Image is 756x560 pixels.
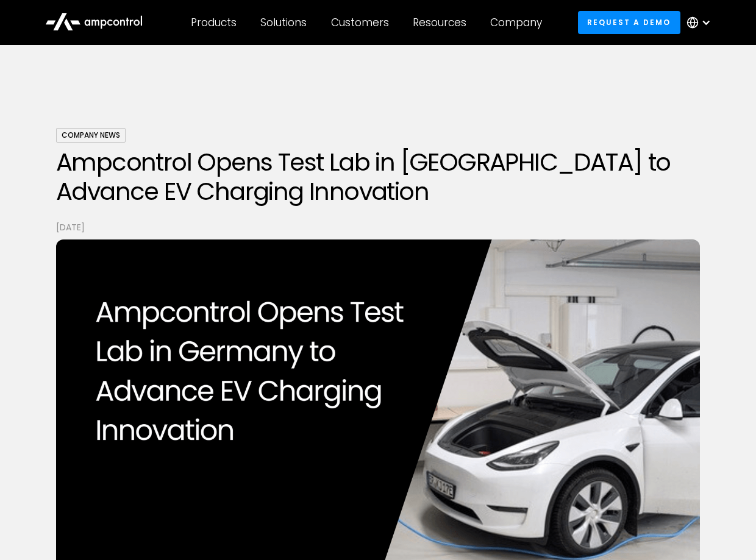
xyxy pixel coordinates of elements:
[413,16,466,29] div: Resources
[56,221,700,234] p: [DATE]
[191,16,237,29] div: Products
[578,11,680,34] a: Request a demo
[331,16,389,29] div: Customers
[260,16,307,29] div: Solutions
[490,16,542,29] div: Company
[56,128,126,143] div: Company News
[56,147,700,206] h1: Ampcontrol Opens Test Lab in [GEOGRAPHIC_DATA] to Advance EV Charging Innovation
